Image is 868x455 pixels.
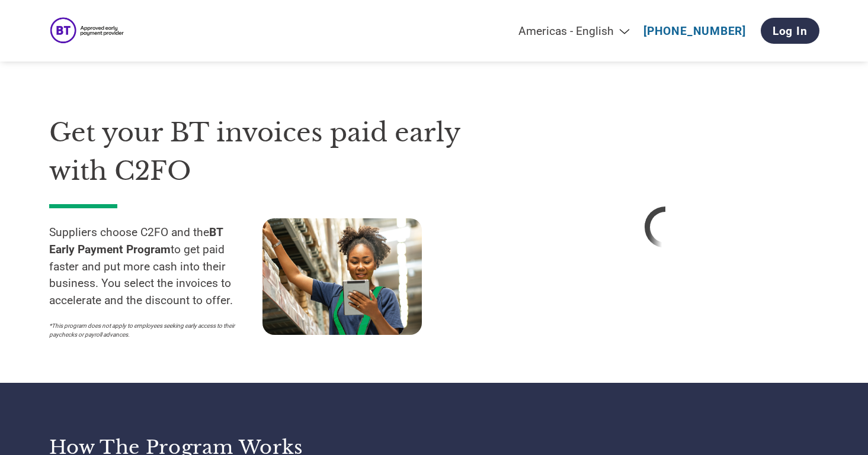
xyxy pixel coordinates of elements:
img: supply chain worker [262,218,422,335]
h1: Get your BT invoices paid early with C2FO [49,114,476,190]
p: Suppliers choose C2FO and the to get paid faster and put more cash into their business. You selec... [49,224,262,309]
img: BT [49,15,129,47]
p: *This program does not apply to employees seeking early access to their paychecks or payroll adva... [49,321,251,339]
strong: BT Early Payment Program [49,225,223,256]
a: [PHONE_NUMBER] [643,24,746,38]
a: Log In [761,18,819,44]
